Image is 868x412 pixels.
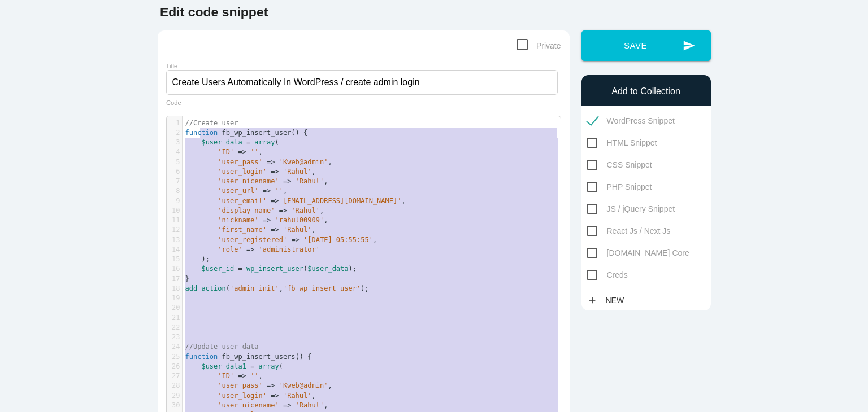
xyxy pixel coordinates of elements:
[167,303,182,313] div: 20
[291,207,320,214] span: 'Rahul'
[303,236,373,244] span: '[DATE] 05:55:55'
[185,197,406,205] span: ,
[167,216,182,225] div: 11
[185,187,288,195] span: ,
[167,342,182,352] div: 24
[587,202,675,216] span: JS / jQuery Snippet
[167,167,182,177] div: 6
[587,180,652,194] span: PHP Snippet
[167,391,182,401] div: 29
[167,245,182,255] div: 14
[587,86,705,97] h6: Add to Collection
[246,265,303,273] span: wp_insert_user
[587,246,689,260] span: [DOMAIN_NAME] Core
[279,158,328,166] span: 'Kweb@admin'
[185,392,316,400] span: ,
[167,381,182,391] div: 28
[218,207,275,214] span: 'display_name'
[167,225,182,235] div: 12
[167,196,182,206] div: 9
[218,401,279,409] span: 'user_nicename'
[587,268,628,282] span: Creds
[167,206,182,216] div: 10
[587,114,675,128] span: WordPress Snippet
[167,332,182,342] div: 23
[279,207,287,214] span: =>
[271,168,279,176] span: =>
[218,177,279,185] span: 'user_nicename'
[218,187,258,195] span: 'user_url'
[587,290,597,310] i: add
[185,168,316,176] span: ,
[185,148,263,156] span: ,
[296,401,324,409] span: 'Rahul'
[587,158,652,172] span: CSS Snippet
[167,128,182,138] div: 2
[167,235,182,245] div: 13
[185,401,328,409] span: ,
[167,186,182,196] div: 8
[185,284,226,292] span: add_action
[167,293,182,303] div: 19
[218,226,267,234] span: 'first_name'
[230,284,279,292] span: 'admin_init'
[254,138,275,146] span: array
[275,216,324,224] span: 'rahul00909'
[185,129,218,137] span: function
[218,382,262,389] span: 'user_pass'
[218,372,234,380] span: 'ID'
[185,158,332,166] span: ,
[185,265,357,273] span: ( );
[283,392,312,400] span: 'Rahul'
[271,226,279,234] span: =>
[218,392,267,400] span: 'user_login'
[283,168,312,176] span: 'Rahul'
[167,119,182,128] div: 1
[185,216,328,224] span: ,
[167,284,182,293] div: 18
[185,255,210,263] span: );
[160,5,268,19] b: Edit code snippet
[185,284,369,292] span: ( , );
[185,138,279,146] span: (
[238,148,246,156] span: =>
[218,158,262,166] span: 'user_pass'
[218,197,267,205] span: 'user_email'
[250,372,258,380] span: ''
[587,290,630,310] a: addNew
[185,382,332,389] span: ,
[291,236,299,244] span: =>
[259,246,320,253] span: 'administrator'
[267,382,275,389] span: =>
[218,236,287,244] span: 'user_registered'
[222,353,296,361] span: fb_wp_insert_users
[246,246,254,253] span: =>
[218,148,234,156] span: 'ID'
[185,362,284,370] span: (
[167,138,182,147] div: 3
[218,216,258,224] span: 'nickname'
[167,147,182,157] div: 4
[283,197,402,205] span: [EMAIL_ADDRESS][DOMAIN_NAME]'
[167,157,182,167] div: 5
[246,138,250,146] span: =
[167,362,182,371] div: 26
[307,265,348,273] span: $user_data
[271,392,279,400] span: =>
[166,99,181,107] label: Code
[283,177,291,185] span: =>
[250,362,254,370] span: =
[517,39,561,53] span: Private
[201,138,242,146] span: $user_data
[263,187,271,195] span: =>
[185,119,238,127] span: //Create user
[167,274,182,284] div: 17
[263,216,271,224] span: =>
[581,30,711,61] button: sendSave
[283,284,361,292] span: 'fb_wp_insert_user'
[587,224,671,238] span: React Js / Next Js
[238,265,242,273] span: =
[587,136,657,150] span: HTML Snippet
[185,353,312,361] span: () {
[250,148,258,156] span: ''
